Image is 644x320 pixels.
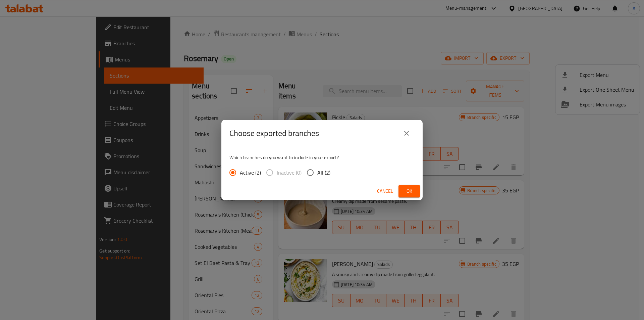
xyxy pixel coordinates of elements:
[377,187,393,195] span: Cancel
[398,185,420,197] button: Ok
[398,125,415,141] button: close
[229,128,319,139] h2: Choose exported branches
[229,154,415,161] p: Which branches do you want to include in your export?
[277,169,302,177] span: Inactive (0)
[240,169,261,177] span: Active (2)
[317,169,330,177] span: All (2)
[374,185,396,197] button: Cancel
[404,187,415,195] span: Ok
